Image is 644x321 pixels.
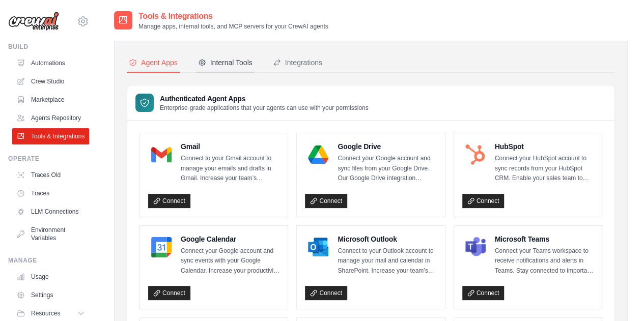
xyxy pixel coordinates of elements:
img: Gmail Logo [151,144,172,165]
a: Tools & Integrations [12,128,89,144]
a: Marketplace [12,92,89,108]
img: Google Calendar Logo [151,237,172,257]
img: Google Drive Logo [308,144,328,165]
div: Integrations [273,57,322,68]
h4: HubSpot [495,141,594,152]
a: Connect [305,194,347,208]
a: Connect [462,194,505,208]
div: Manage [8,256,89,265]
h3: Authenticated Agent Apps [160,94,369,104]
p: Connect to your Gmail account to manage your emails and drafts in Gmail. Increase your team’s pro... [181,154,279,184]
img: Logo [8,12,59,31]
div: Agent Apps [129,57,178,68]
p: Manage apps, internal tools, and MCP servers for your CrewAI agents [138,22,328,31]
a: Connect [148,194,190,208]
img: HubSpot Logo [465,144,486,165]
h4: Microsoft Teams [495,234,594,244]
a: Automations [12,55,89,71]
p: Connect to your Outlook account to manage your mail and calendar in SharePoint. Increase your tea... [338,246,436,276]
a: Connect [462,286,505,300]
p: Enterprise-grade applications that your agents can use with your permissions [160,104,369,112]
span: Resources [31,309,60,317]
a: Settings [12,287,89,303]
p: Connect your Google account and sync events with your Google Calendar. Increase your productivity... [181,246,279,276]
a: Connect [305,286,347,300]
button: Agent Apps [127,53,180,73]
h4: Microsoft Outlook [338,234,436,244]
a: Crew Studio [12,73,89,90]
div: Build [8,43,89,51]
button: Integrations [271,53,324,73]
a: Connect [148,286,190,300]
a: Environment Variables [12,222,89,246]
h4: Google Calendar [181,234,279,244]
div: Operate [8,155,89,163]
p: Connect your Teams workspace to receive notifications and alerts in Teams. Stay connected to impo... [495,246,594,276]
a: LLM Connections [12,203,89,220]
button: Internal Tools [196,53,255,73]
h4: Gmail [181,141,279,152]
img: Microsoft Outlook Logo [308,237,328,257]
div: Internal Tools [198,57,253,68]
p: Connect your HubSpot account to sync records from your HubSpot CRM. Enable your sales team to clo... [495,154,594,184]
h2: Tools & Integrations [138,10,328,22]
a: Agents Repository [12,110,89,126]
h4: Google Drive [338,141,436,152]
a: Traces [12,185,89,201]
p: Connect your Google account and sync files from your Google Drive. Our Google Drive integration e... [338,154,436,184]
a: Usage [12,269,89,285]
img: Microsoft Teams Logo [465,237,486,257]
a: Traces Old [12,167,89,183]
